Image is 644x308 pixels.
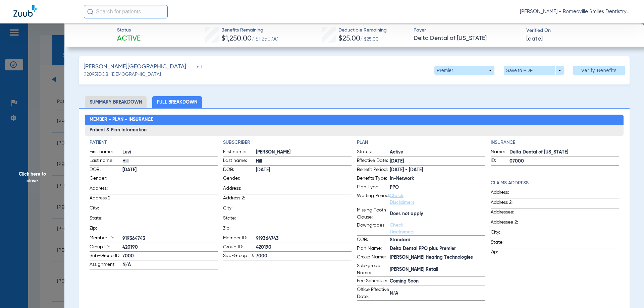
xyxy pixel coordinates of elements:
[256,167,352,174] span: [DATE]
[357,148,390,157] span: Status:
[84,71,161,78] span: (12095) DOB: [DEMOGRAPHIC_DATA]
[122,158,218,165] span: Hill
[223,148,256,157] span: First name:
[90,166,122,174] span: DOB:
[223,205,256,214] span: City:
[13,5,37,17] img: Zuub Logo
[90,252,122,260] span: Sub-Group ID:
[491,189,524,198] span: Address:
[87,9,93,15] img: Search Icon
[434,66,494,75] button: Premier
[390,223,414,234] a: Check Disclaimers
[357,192,390,206] span: Waiting Period:
[90,139,218,146] app-breakdown-title: Patient
[338,35,360,42] span: $25.00
[491,139,619,146] h4: Insurance
[357,278,390,286] span: Fee Schedule:
[390,278,485,285] span: Coming Soon
[90,235,122,243] span: Member ID:
[357,184,390,192] span: Plan Type:
[84,5,168,18] input: Search for patients
[581,68,617,73] span: Verify Benefits
[223,139,352,146] h4: Subscriber
[256,253,352,260] span: 7000
[390,245,485,252] span: Delta Dental PPO plus Premier
[360,37,379,42] span: / $25.00
[85,96,147,108] li: Summary Breakdown
[223,185,256,194] span: Address:
[85,125,624,136] h3: Patient & Plan Information
[256,235,352,242] span: 919364743
[390,290,485,297] span: N/A
[117,34,141,44] span: Active
[223,235,256,243] span: Member ID:
[195,65,201,71] span: Edit
[90,185,122,194] span: Address:
[152,96,202,108] li: Full Breakdown
[221,27,278,34] span: Benefits Remaining
[526,35,543,43] span: [DATE]
[223,252,256,260] span: Sub-Group ID:
[491,249,524,258] span: Zip:
[256,149,352,156] span: [PERSON_NAME]
[223,157,256,165] span: Last name:
[491,219,524,228] span: Addressee 2:
[573,66,625,75] button: Verify Benefits
[221,35,252,42] span: $1,250.00
[390,149,485,156] span: Active
[509,158,619,165] span: 07000
[338,27,387,34] span: Deductible Remaining
[122,149,218,156] span: Levi
[491,180,619,187] h4: Claims Address
[357,222,390,235] span: Downgrades:
[90,244,122,252] span: Group ID:
[122,253,218,260] span: 7000
[122,261,218,268] span: N/A
[357,175,390,183] span: Benefits Type:
[491,199,524,208] span: Address 2:
[357,139,485,146] h4: Plan
[357,286,390,300] span: Office Effective Date:
[357,207,390,221] span: Missing Tooth Clause:
[491,148,509,157] span: Name:
[357,236,390,244] span: COB:
[122,244,218,251] span: 420190
[390,167,485,174] span: [DATE] - [DATE]
[122,235,218,242] span: 919364743
[90,157,122,165] span: Last name:
[90,261,122,269] span: Assignment:
[491,209,524,218] span: Addressee:
[357,245,390,253] span: Plan Name:
[223,215,256,224] span: State:
[90,175,122,184] span: Gender:
[504,66,564,75] button: Save to PDF
[223,225,256,234] span: Zip:
[390,175,485,182] span: In-Network
[90,148,122,157] span: First name:
[390,184,485,191] span: PPO
[357,166,390,174] span: Benefit Period:
[491,229,524,238] span: City:
[252,37,278,42] span: / $1,250.00
[520,8,631,15] span: [PERSON_NAME] - Romeoville Smiles Dentistry
[223,195,256,204] span: Address 2:
[223,166,256,174] span: DOB:
[357,262,390,276] span: Sub-group Name:
[223,175,256,184] span: Gender:
[390,193,414,205] a: Check Disclaimers
[90,205,122,214] span: City:
[390,266,485,273] span: [PERSON_NAME] Retail
[223,244,256,252] span: Group ID:
[117,27,141,34] span: Status
[90,195,122,204] span: Address 2:
[390,237,485,244] span: Standard
[90,225,122,234] span: Zip:
[256,158,352,165] span: Hill
[357,254,390,262] span: Group Name:
[390,210,485,218] span: Does not apply
[256,244,352,251] span: 420190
